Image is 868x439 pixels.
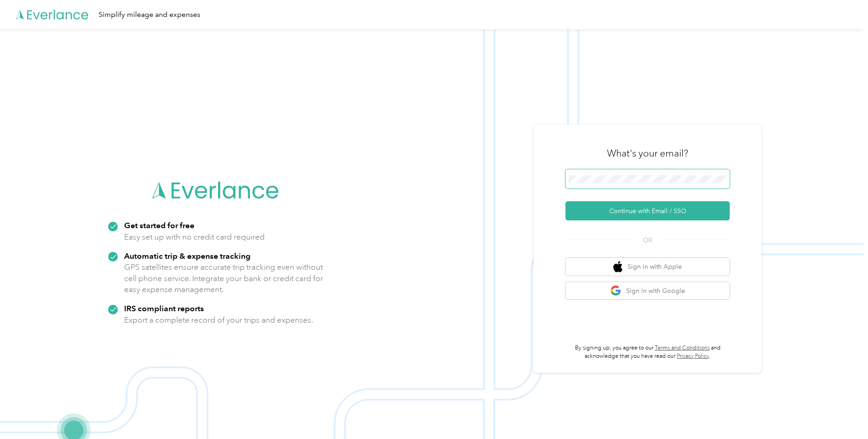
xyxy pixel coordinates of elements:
[565,201,730,220] button: Continue with Email / SSO
[632,235,664,245] span: OR
[613,261,622,272] img: apple logo
[607,147,688,160] h3: What's your email?
[99,9,200,21] div: Simplify mileage and expenses
[565,344,730,360] p: By signing up, you agree to our and acknowledge that you have read our .
[124,231,265,243] p: Easy set up with no credit card required
[655,345,710,351] a: Terms and Conditions
[565,258,730,276] button: apple logoSign in with Apple
[124,251,251,261] strong: Automatic trip & expense tracking
[124,314,313,326] p: Export a complete record of your trips and expenses.
[124,261,324,295] p: GPS satellites ensure accurate trip tracking even without cell phone service. Integrate your bank...
[677,353,709,360] a: Privacy Policy
[610,285,622,297] img: google logo
[565,282,730,300] button: google logoSign in with Google
[124,303,204,313] strong: IRS compliant reports
[124,220,194,230] strong: Get started for free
